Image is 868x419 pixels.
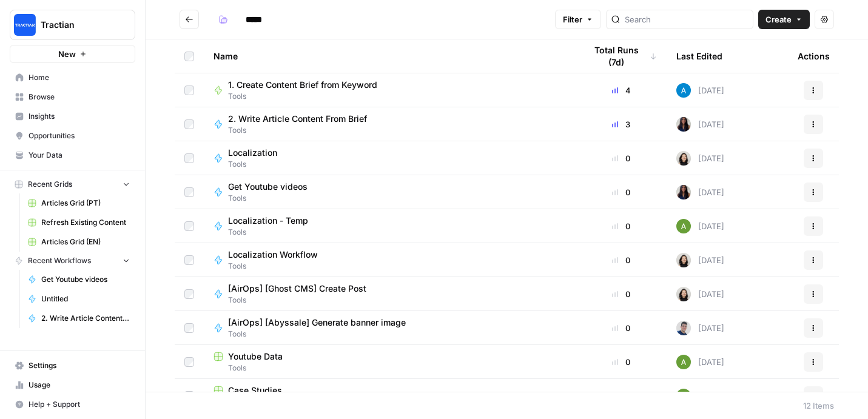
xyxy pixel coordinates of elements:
img: oskm0cmuhabjb8ex6014qupaj5sj [676,321,691,335]
div: 0 [585,390,657,402]
a: 2. Write Article Content From Brief [22,309,135,328]
span: Recent Grids [28,179,72,190]
button: Recent Workflows [10,252,135,270]
a: Settings [10,356,135,375]
span: Help + Support [29,399,130,410]
span: Tractian [41,19,114,31]
span: Home [29,72,130,83]
span: Articles Grid (EN) [41,236,130,247]
div: 12 Items [803,400,834,412]
span: Localization - Temp [228,215,308,227]
span: Browse [29,92,130,102]
a: Localization WorkflowTools [214,249,566,272]
span: Create [765,13,792,25]
span: Tools [228,261,328,272]
a: [AirOps] [Abyssale] Generate banner imageTools [214,317,566,340]
a: 2. Write Article Content From BriefTools [214,113,566,136]
span: Opportunities [29,130,130,141]
button: New [10,45,135,63]
button: Filter [555,10,601,29]
span: Your Data [29,150,130,161]
a: Articles Grid (EN) [22,232,135,252]
a: Browse [10,87,135,107]
span: 1. Create Content Brief from Keyword [228,79,377,91]
span: Tools [228,329,415,340]
a: Articles Grid (PT) [22,193,135,213]
div: Actions [798,39,830,73]
div: [DATE] [676,219,724,233]
span: Youtube Data [228,350,283,363]
div: [DATE] [676,287,724,301]
span: Localization [228,147,277,159]
img: rox323kbkgutb4wcij4krxobkpon [676,117,691,132]
a: Home [10,68,135,87]
div: [DATE] [676,253,724,267]
span: Get Youtube videos [41,274,130,285]
a: Your Data [10,146,135,165]
span: Tools [228,193,317,204]
a: Localization - TempTools [214,215,566,238]
img: rox323kbkgutb4wcij4krxobkpon [676,185,691,199]
div: [DATE] [676,117,724,132]
img: nyfqhp7vrleyff9tydoqbt2td0mu [676,355,691,369]
a: [AirOps] [Ghost CMS] Create PostTools [214,283,566,306]
span: Tools [214,363,566,374]
span: 2. Write Article Content From Brief [228,113,367,125]
div: 0 [585,220,657,232]
button: Workspace: Tractian [10,10,135,40]
a: Usage [10,375,135,395]
button: Go back [180,10,199,29]
div: 0 [585,288,657,300]
span: Tools [228,125,377,136]
img: nyfqhp7vrleyff9tydoqbt2td0mu [676,219,691,233]
span: Tools [228,91,387,102]
a: Youtube DataTools [214,350,566,374]
span: Usage [29,380,130,391]
div: [DATE] [676,355,724,369]
button: Help + Support [10,395,135,414]
span: Localization Workflow [228,249,318,261]
div: 0 [585,322,657,334]
div: 0 [585,254,657,266]
div: 3 [585,118,657,130]
input: Search [625,13,748,25]
a: Get Youtube videos [22,270,135,289]
div: 0 [585,356,657,368]
img: t5ef5oef8zpw1w4g2xghobes91mw [676,151,691,166]
span: Tools [228,159,287,170]
a: Case StudiesTools [214,384,566,407]
img: o3cqybgnmipr355j8nz4zpq1mc6x [676,83,691,98]
div: Total Runs (7d) [585,39,657,73]
span: Settings [29,360,130,371]
div: [DATE] [676,185,724,199]
a: Insights [10,107,135,126]
span: [AirOps] [Abyssale] Generate banner image [228,317,406,329]
span: Untitled [41,293,130,304]
div: [DATE] [676,83,724,98]
div: 4 [585,84,657,96]
a: Refresh Existing Content [22,213,135,232]
div: [DATE] [676,389,724,403]
span: Articles Grid (PT) [41,198,130,209]
span: New [58,48,76,60]
span: Tools [228,295,376,306]
img: nyfqhp7vrleyff9tydoqbt2td0mu [676,389,691,403]
span: Case Studies [228,384,282,397]
span: Refresh Existing Content [41,217,130,228]
img: Tractian Logo [14,14,36,36]
a: Untitled [22,289,135,309]
button: Create [758,10,810,29]
span: Recent Workflows [28,255,91,266]
div: 0 [585,152,657,164]
a: LocalizationTools [214,147,566,170]
span: Get Youtube videos [228,181,308,193]
span: Filter [563,13,582,25]
div: [DATE] [676,321,724,335]
div: 0 [585,186,657,198]
div: Last Edited [676,39,722,73]
img: t5ef5oef8zpw1w4g2xghobes91mw [676,253,691,267]
div: [DATE] [676,151,724,166]
a: Get Youtube videosTools [214,181,566,204]
span: 2. Write Article Content From Brief [41,313,130,324]
img: t5ef5oef8zpw1w4g2xghobes91mw [676,287,691,301]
